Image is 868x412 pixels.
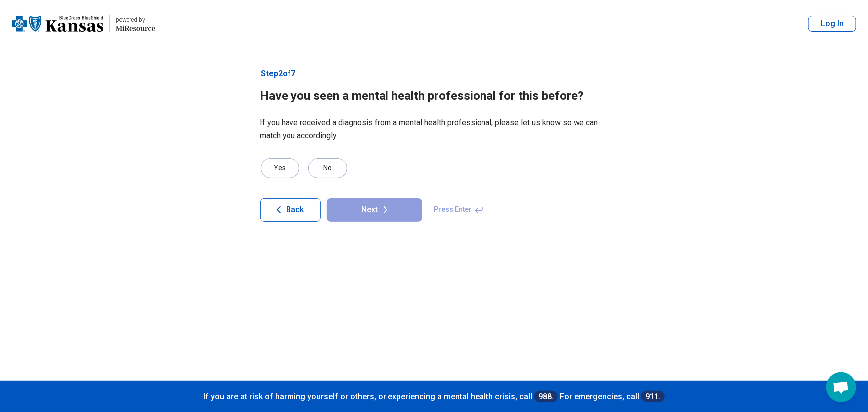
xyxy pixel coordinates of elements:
button: Back [260,198,321,222]
img: Blue Cross Blue Shield Kansas [12,12,103,36]
span: Press Enter [428,198,490,222]
h1: Have you seen a mental health professional for this before? [260,88,608,104]
div: Open chat [826,372,856,402]
a: 988. [534,391,558,402]
button: Log In [808,16,856,32]
p: If you are at risk of harming yourself or others, or experiencing a mental health crisis, call Fo... [10,391,858,402]
p: If you have received a diagnosis from a mental health professional, please let us know so we can ... [260,116,608,142]
span: Back [287,206,304,214]
a: Blue Cross Blue Shield Kansaspowered by [12,12,155,36]
button: Next [327,198,422,222]
p: Step 2 of 7 [260,68,608,80]
div: Yes [261,158,299,178]
div: powered by [116,15,155,24]
div: No [308,158,347,178]
a: 911. [641,391,665,402]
